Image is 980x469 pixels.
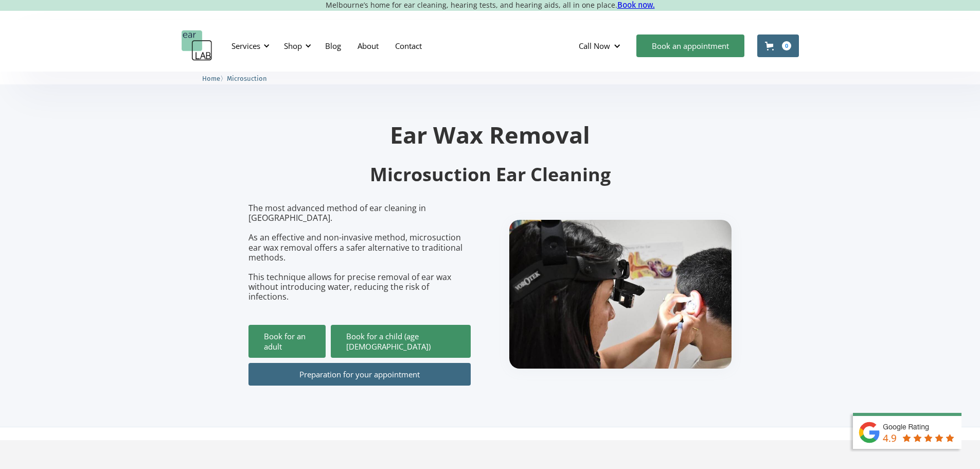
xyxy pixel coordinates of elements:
[782,41,791,50] div: 0
[227,75,267,82] span: Microsuction
[284,41,302,51] div: Shop
[757,34,799,57] a: Open cart
[248,363,471,386] a: Preparation for your appointment
[248,163,732,187] h2: Microsuction Ear Cleaning
[509,220,732,369] img: boy getting ear checked.
[571,30,631,61] div: Call Now
[331,325,471,358] a: Book for a child (age [DEMOGRAPHIC_DATA])
[202,73,227,84] li: 〉
[231,41,260,51] div: Services
[202,73,220,83] a: Home
[248,325,326,358] a: Book for an adult
[248,123,732,146] h1: Ear Wax Removal
[182,30,212,61] a: home
[248,203,471,302] p: The most advanced method of ear cleaning in [GEOGRAPHIC_DATA]. As an effective and non-invasive m...
[202,75,220,82] span: Home
[579,41,610,51] div: Call Now
[227,73,267,83] a: Microsuction
[317,31,349,61] a: Blog
[278,30,314,61] div: Shop
[636,34,744,57] a: Book an appointment
[387,31,430,61] a: Contact
[349,31,387,61] a: About
[225,30,273,61] div: Services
